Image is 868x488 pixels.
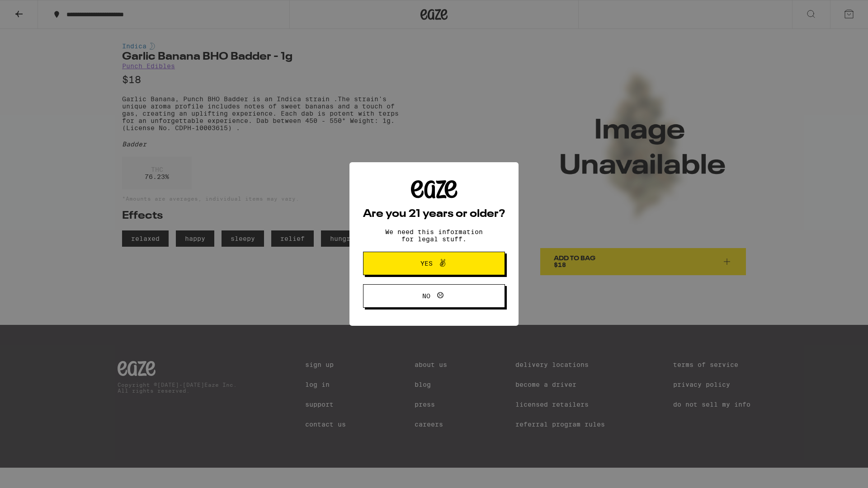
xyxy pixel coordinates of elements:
span: Yes [420,260,433,267]
p: We need this information for legal stuff. [377,228,491,243]
span: No [422,293,430,299]
button: No [363,284,505,308]
button: Yes [363,252,505,275]
h2: Are you 21 years or older? [363,209,505,220]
